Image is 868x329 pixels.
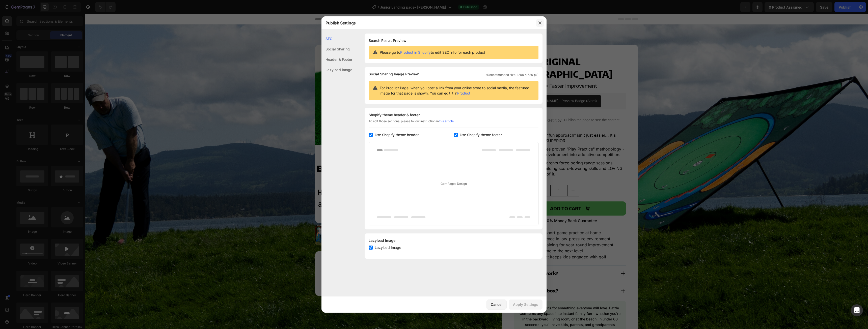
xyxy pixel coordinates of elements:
[429,187,541,201] button: Add to cart
[457,91,470,95] a: Product
[465,190,496,198] div: Add to cart
[436,118,540,129] p: Turns out the "fun approach" isn't just easier... It's scientifically SUPERIOR.
[429,41,541,67] h2: THE ORIGINAL [GEOGRAPHIC_DATA]
[513,302,538,307] div: Apply Settings
[369,112,538,118] div: Shopify theme header & footer
[436,146,540,163] p: While other parents force boring range sessions... Your kid is building score-lowering skills and...
[280,272,324,277] p: - [PERSON_NAME]
[465,171,482,182] input: quantity
[369,38,538,44] h1: Search Result Preview
[321,16,533,29] div: Publish Settings
[454,171,465,182] button: decrement
[369,158,538,209] div: GemPages Design
[332,272,359,277] p: Verified Buyer
[433,291,536,319] p: Swap the screens for something everyone will love. Battle Golf turns any space into instant famil...
[430,274,473,280] p: What's in the box?
[463,104,477,108] p: Get it by
[431,81,516,93] button: Judge.me - Preview Badge (Stars)
[479,103,535,109] p: Publish the page to see the content.
[321,34,352,44] div: SEO
[482,171,494,182] button: increment
[321,44,352,54] div: Social Sharing
[380,85,534,96] span: For Product Page, when you post a link from your online store to social media, the featured image...
[429,68,541,75] h2: Fun Practice = Faster Improvement
[435,84,441,90] img: Judgeme.png
[380,50,485,55] span: Please go to to edit SEO info for each product
[369,237,538,244] div: Lazyload Image
[486,73,538,77] span: (Recommended size: 1200 x 630 px)
[321,54,352,65] div: Header & Footer
[369,71,419,77] span: Social Sharing Image Preview
[445,84,512,89] div: [DOMAIN_NAME] - Preview Badge (Stars)
[509,300,542,310] button: Apply Settings
[460,132,502,138] span: Use Shopify theme footer
[436,132,540,143] p: Battle Golf uses proven "Play Practice" methodology - turning skill development into addictive co...
[429,101,460,111] div: $139.95
[439,119,454,123] a: this article
[321,65,352,75] div: Lazyload Image
[429,174,449,180] p: Quantity:
[369,119,538,128] div: To edit those sections, please follow instruction in
[400,50,431,54] a: Product in Shopify
[486,300,507,310] button: Cancel
[491,302,502,307] div: Cancel
[375,245,401,251] span: Lazyload Image
[429,204,540,210] p: 100% Money Back Guarantee
[257,250,382,267] p: "Awesome to keep our junior golf boys interested in practicing... feels realistic to hitting a go...
[375,132,419,138] span: Use Shopify theme header
[429,216,540,246] p: ✅ Professional short-game practice at home ✅ Builds confidence in low-pressure environment ✅ All-...
[851,304,863,316] div: Open Intercom Messenger
[430,256,473,262] p: How does it work?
